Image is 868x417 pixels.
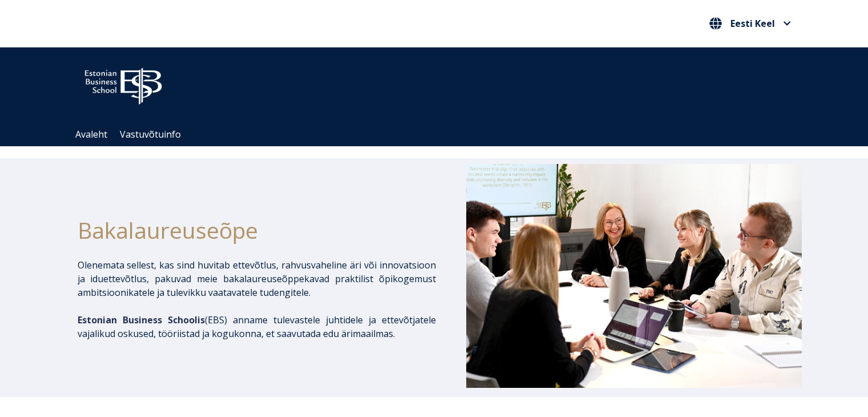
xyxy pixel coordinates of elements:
[706,14,794,33] button: Eesti Keel
[730,19,775,28] span: Eesti Keel
[75,128,107,141] a: Avaleht
[69,123,811,146] div: Navigation Menu
[78,213,436,247] h1: Bakalaureuseõpe
[120,128,181,141] a: Vastuvõtuinfo
[78,314,208,326] span: (
[706,14,794,33] nav: Vali oma keel
[78,313,436,340] p: EBS) anname tulevastele juhtidele ja ettevõtjatele vajalikud oskused, tööriistad ja kogukonna, et...
[466,164,802,388] img: Bakalaureusetudengid
[75,59,172,108] img: ebs_logo2016_white
[78,258,436,299] p: Olenemata sellest, kas sind huvitab ettevõtlus, rahvusvaheline äri või innovatsioon ja iduettevõt...
[78,314,205,326] span: Estonian Business Schoolis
